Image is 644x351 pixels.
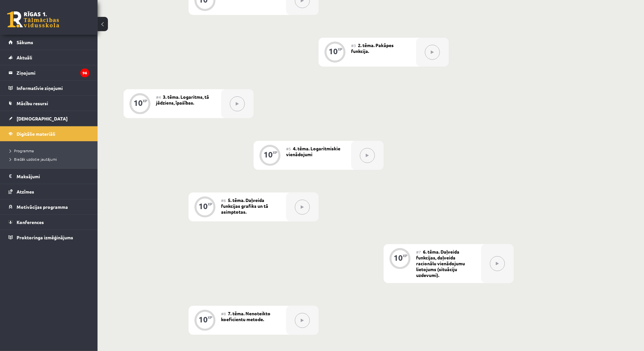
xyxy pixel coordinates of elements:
a: Proktoringa izmēģinājums [8,230,89,245]
span: Proktoringa izmēģinājums [17,234,73,240]
i: 96 [80,69,89,77]
div: 10 [199,203,208,209]
legend: Informatīvie ziņojumi [17,81,89,95]
legend: Ziņojumi [17,65,89,80]
span: #3 [351,43,356,48]
a: Biežāk uzdotie jautājumi [10,156,91,162]
span: Aktuāli [17,55,32,60]
a: Ziņojumi96 [8,65,89,80]
span: #6 [221,198,226,203]
span: [DEMOGRAPHIC_DATA] [17,116,68,121]
a: Digitālie materiāli [8,126,89,141]
div: 10 [134,100,143,106]
div: XP [208,316,212,319]
span: #5 [286,146,291,151]
div: XP [338,47,342,51]
div: XP [143,99,147,103]
div: 10 [329,48,338,54]
span: 3. tēma. Logaritms, tā jēdziens, īpašības. [156,94,209,106]
div: 10 [199,317,208,322]
div: XP [208,202,212,206]
span: Sākums [17,39,33,45]
a: Maksājumi [8,169,89,184]
span: Motivācijas programma [17,204,68,210]
a: Aktuāli [8,50,89,65]
span: #7 [416,249,421,255]
a: Konferences [8,215,89,230]
span: #8 [221,311,226,316]
a: Mācību resursi [8,96,89,111]
div: XP [403,254,407,257]
span: 2. tēma. Pakāpes funkcija. [351,42,394,54]
a: Motivācijas programma [8,199,89,214]
span: Konferences [17,219,44,225]
span: Digitālie materiāli [17,131,55,137]
span: #4 [156,94,161,100]
span: 5. tēma. Daļveida funkcijas grafiks un tā asimptotas. [221,197,268,215]
span: 6. tēma. Daļveida funkcijas, daļveida racionālu vienādojumu lietojums (situāciju uzdevumi). [416,249,465,278]
div: 10 [394,255,403,261]
legend: Maksājumi [17,169,89,184]
span: Biežāk uzdotie jautājumi [10,157,57,162]
a: [DEMOGRAPHIC_DATA] [8,111,89,126]
span: 7. tēma. Nenoteikto koeficientu metode. [221,310,270,322]
a: Atzīmes [8,184,89,199]
a: Programma [10,148,91,154]
a: Rīgas 1. Tālmācības vidusskola [7,11,59,28]
span: Mācību resursi [17,100,48,106]
a: Sākums [8,35,89,50]
span: Atzīmes [17,189,34,194]
a: Informatīvie ziņojumi [8,81,89,95]
div: XP [273,151,277,154]
div: 10 [264,152,273,157]
span: Programma [10,148,34,153]
span: 4. tēma. Logaritmiskie vienādojumi [286,145,340,157]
